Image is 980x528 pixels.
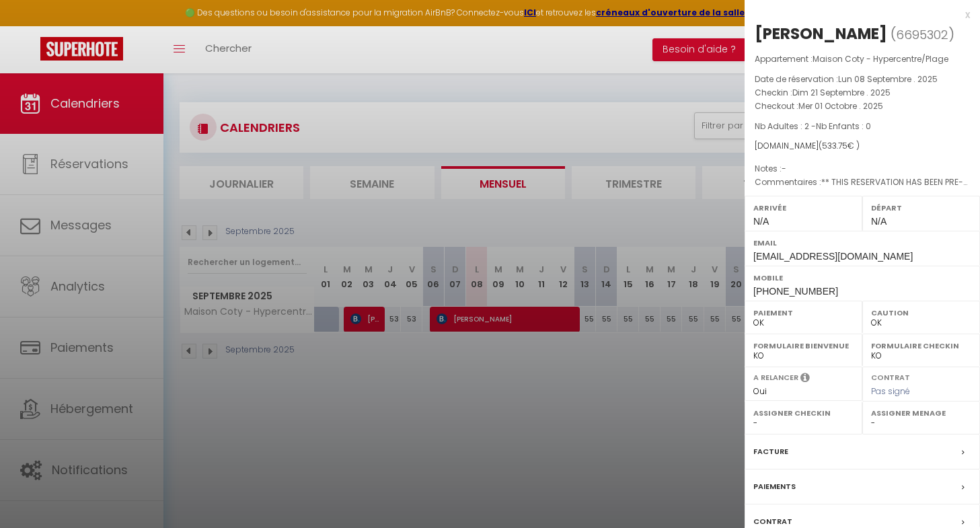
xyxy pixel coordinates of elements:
[838,73,938,85] span: Lun 08 Septembre . 2025
[871,339,971,352] label: Formulaire Checkin
[871,306,971,319] label: Caution
[753,201,854,215] label: Arrivée
[800,372,810,387] i: Sélectionner OUI si vous souhaiter envoyer les séquences de messages post-checkout
[755,100,970,113] p: Checkout :
[755,73,970,86] p: Date de réservation :
[816,120,871,132] span: Nb Enfants : 0
[798,100,883,112] span: Mer 01 Octobre . 2025
[822,140,847,151] span: 533.75
[819,140,860,151] span: ( € )
[753,216,769,227] span: N/A
[753,339,854,352] label: Formulaire Bienvenue
[753,271,971,285] label: Mobile
[755,140,970,153] div: [DOMAIN_NAME]
[755,176,970,189] p: Commentaires :
[11,5,51,46] button: Ouvrir le widget de chat LiveChat
[745,7,970,23] div: x
[871,372,910,381] label: Contrat
[755,23,887,44] div: [PERSON_NAME]
[871,216,887,227] span: N/A
[871,201,971,215] label: Départ
[753,306,854,319] label: Paiement
[753,406,854,420] label: Assigner Checkin
[782,163,786,174] span: -
[792,87,891,98] span: Dim 21 Septembre . 2025
[753,251,913,262] span: [EMAIL_ADDRESS][DOMAIN_NAME]
[755,120,871,132] span: Nb Adultes : 2 -
[753,286,838,297] span: [PHONE_NUMBER]
[813,53,948,65] span: Maison Coty - Hypercentre/Plage
[753,445,788,459] label: Facture
[753,480,796,494] label: Paiements
[753,372,798,383] label: A relancer
[753,236,971,250] label: Email
[871,385,910,397] span: Pas signé
[755,86,970,100] p: Checkin :
[755,52,970,66] p: Appartement :
[871,406,971,420] label: Assigner Menage
[755,162,970,176] p: Notes :
[891,25,954,44] span: ( )
[896,26,948,43] span: 6695302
